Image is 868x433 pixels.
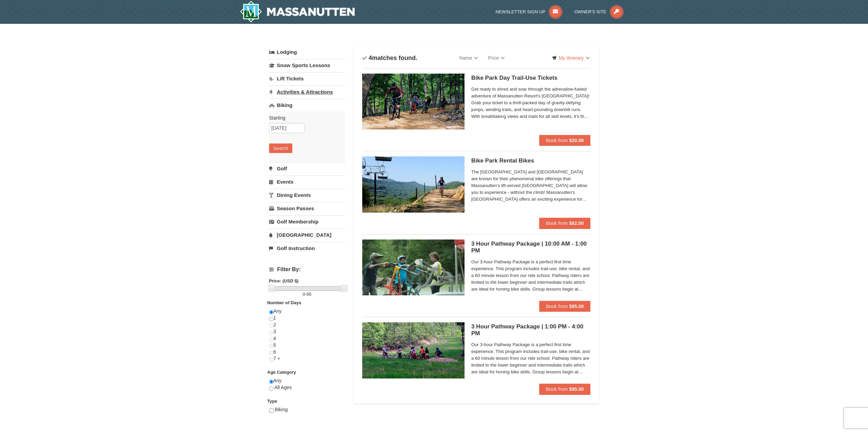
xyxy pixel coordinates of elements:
span: Book from [546,220,568,226]
img: 6619923-15-103d8a09.jpg [362,156,465,212]
a: Season Passes [269,202,345,215]
a: Newsletter Sign Up [496,9,562,14]
span: Get ready to shred and soar through the adrenaline-fueled adventure of Massanutten Resort's [GEOG... [471,86,591,120]
button: Book from $82.00 [539,218,591,229]
button: Search [269,143,292,153]
a: Activities & Attractions [269,86,345,98]
a: Golf Instruction [269,242,345,254]
h5: 3 Hour Pathway Package | 10:00 AM - 1:00 PM [471,241,591,254]
h5: 3 Hour Pathway Package | 1:00 PM - 4:00 PM [471,323,591,337]
span: The [GEOGRAPHIC_DATA] and [GEOGRAPHIC_DATA] are known for their phenomenal bike offerings that Ma... [471,169,591,203]
a: Golf [269,162,345,175]
label: - [269,291,345,298]
span: All Ages [275,385,292,390]
strong: Price: (USD $) [269,278,299,283]
span: 0 [303,292,305,297]
a: My Itinerary [548,53,594,63]
label: Starting [269,114,340,121]
h4: Filter By: [269,266,345,273]
img: 6619923-14-67e0640e.jpg [362,74,465,129]
a: Massanutten Resort [240,1,355,22]
img: 6619923-41-e7b00406.jpg [362,239,465,295]
span: 4 [369,55,372,61]
span: Book from [546,304,568,309]
button: Book from $95.00 [539,384,591,395]
strong: $95.00 [569,386,584,392]
strong: $20.00 [569,138,584,143]
img: 6619923-43-a0aa2a2a.jpg [362,322,465,378]
a: Price [483,51,510,65]
button: Book from $20.00 [539,135,591,146]
button: Book from $95.00 [539,301,591,312]
strong: Age Category [267,370,296,375]
span: Biking [275,407,288,412]
h4: matches found. [362,55,417,61]
span: Owner's Site [574,9,606,14]
a: Owner's Site [574,9,623,14]
img: Massanutten Resort Logo [240,1,355,22]
a: Snow Sports Lessons [269,59,345,72]
h5: Bike Park Rental Bikes [471,157,591,164]
h5: Bike Park Day Trail-Use Tickets [471,75,591,81]
span: 95 [307,292,311,297]
strong: Type [267,399,277,404]
a: Lift Tickets [269,72,345,85]
span: Book from [546,138,568,143]
a: Dining Events [269,189,345,201]
strong: Number of Days [267,300,301,305]
a: Golf Membership [269,215,345,228]
span: Newsletter Sign Up [496,9,545,14]
a: Events [269,175,345,188]
a: Name [454,51,483,65]
a: Lodging [269,46,345,58]
span: Our 3-hour Pathway Package is a perfect first time experience. This program includes trail-use, b... [471,341,591,375]
span: Our 3-hour Pathway Package is a perfect first time experience. This program includes trail-use, b... [471,259,591,293]
strong: $82.00 [569,220,584,226]
div: Any 1 2 3 4 5 6 7 + [269,308,345,369]
a: Biking [269,99,345,111]
div: Any [269,377,345,398]
strong: $95.00 [569,304,584,309]
span: Book from [546,386,568,392]
a: [GEOGRAPHIC_DATA] [269,229,345,241]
